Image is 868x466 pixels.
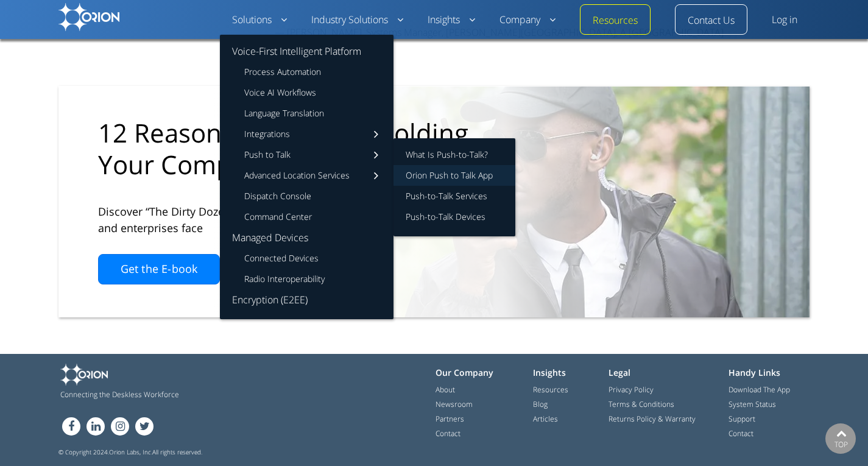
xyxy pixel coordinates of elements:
a: Solutions [232,13,287,27]
a: Radio Interoperability [220,269,393,289]
a: Process Automation [220,62,393,82]
a: What Is Push-to-Talk? [393,138,515,165]
h3: Handy Links [729,364,808,381]
a: Support [729,414,755,425]
a: Log in [772,13,797,27]
h4: Discover “The Dirty Dozen” pitfalls that deskless workers and enterprises face [98,203,403,236]
a: Contact [729,428,753,439]
img: Orion [60,364,108,386]
a: Resources [533,384,568,395]
a: Command Center [220,207,393,227]
a: Contact [436,428,460,439]
span: Connecting the Deskless Workforce [60,390,306,399]
a: Push-to-Talk Services [393,186,515,207]
a: Returns Policy & Warranty [609,414,696,425]
a: Encryption (E2EE) [220,289,393,319]
h3: 12 Reasons Radios Are Holding Your Company Back [98,117,471,180]
a: Integrations [220,124,393,144]
a: Blog [533,399,548,410]
a: Dispatch Console [220,186,393,207]
a: Download The App [729,384,790,395]
a: Newsroom [436,399,473,410]
a: Contact Us [688,13,735,28]
h3: Legal [609,364,710,381]
a: Managed Devices [220,227,393,248]
a: Advanced Location Services [220,165,393,186]
a: Company [499,13,556,27]
a: Voice AI Workflows [220,82,393,103]
a: System Status [729,399,776,410]
a: Insights [428,13,475,27]
h3: Insights [533,364,591,381]
a: Partners [436,414,464,425]
h3: Our Company [436,364,515,381]
a: Language Translation [220,103,393,124]
a: Get the E-book [98,254,220,284]
a: Push-to-Talk Devices [393,207,515,236]
a: Privacy Policy [609,384,654,395]
img: Orion [58,3,119,31]
a: Resources [593,13,638,28]
a: Terms & Conditions [609,399,674,410]
span: © Copyright 2024. All rights reserved. [58,448,810,456]
iframe: Chat Widget [807,408,868,466]
a: Orion Labs, Inc. [109,448,152,457]
a: Voice-First Intelligent Platform [220,35,393,62]
a: Articles [533,414,558,425]
a: Orion Push to Talk App [393,165,515,186]
a: Connected Devices [220,248,393,269]
a: Industry Solutions [311,13,403,27]
a: Push to Talk [220,144,393,165]
a: About [436,384,455,395]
